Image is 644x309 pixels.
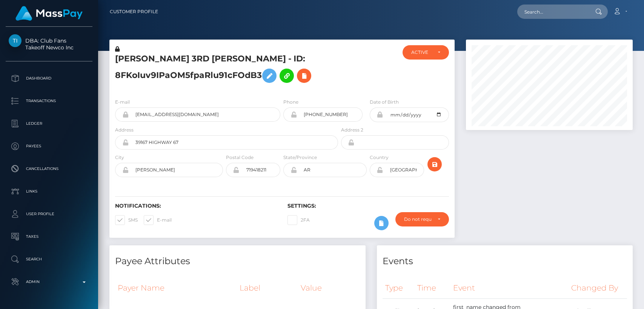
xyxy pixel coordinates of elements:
[9,186,89,197] p: Links
[6,182,92,201] a: Links
[6,272,92,291] a: Admin
[9,231,89,242] p: Taxes
[283,99,298,106] label: Phone
[341,127,363,133] label: Address 2
[383,278,415,298] th: Type
[115,99,130,106] label: E-mail
[370,154,389,161] label: Country
[115,127,134,133] label: Address
[115,53,334,87] h5: [PERSON_NAME] 3RD [PERSON_NAME] - ID: 8FKoIuv9IPaOM5fpaRlu91cFOdB3
[9,34,22,47] img: Takeoff Newco Inc
[9,254,89,265] p: Search
[6,159,92,178] a: Cancellations
[287,203,449,209] h6: Settings:
[115,154,124,161] label: City
[6,92,92,110] a: Transactions
[6,69,92,88] a: Dashboard
[395,212,449,226] button: Do not require
[287,215,310,225] label: 2FA
[404,216,431,222] div: Do not require
[115,278,237,298] th: Payer Name
[6,37,92,51] span: DBA: Club Fans Takeoff Newco Inc
[9,95,89,107] p: Transactions
[15,6,83,21] img: MassPay Logo
[9,141,89,152] p: Payees
[9,163,89,174] p: Cancellations
[370,99,399,106] label: Date of Birth
[115,215,138,225] label: SMS
[411,49,431,55] div: ACTIVE
[6,250,92,269] a: Search
[110,4,158,20] a: Customer Profile
[6,227,92,246] a: Taxes
[569,278,627,298] th: Changed By
[383,255,627,268] h4: Events
[283,154,317,161] label: State/Province
[450,278,569,298] th: Event
[9,73,89,84] p: Dashboard
[9,276,89,288] p: Admin
[517,5,588,19] input: Search...
[115,255,360,268] h4: Payee Attributes
[403,45,449,60] button: ACTIVE
[6,137,92,156] a: Payees
[237,278,298,298] th: Label
[6,114,92,133] a: Ledger
[6,205,92,223] a: User Profile
[298,278,360,298] th: Value
[415,278,450,298] th: Time
[9,208,89,220] p: User Profile
[144,215,172,225] label: E-mail
[9,118,89,129] p: Ledger
[226,154,254,161] label: Postal Code
[115,203,276,209] h6: Notifications:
